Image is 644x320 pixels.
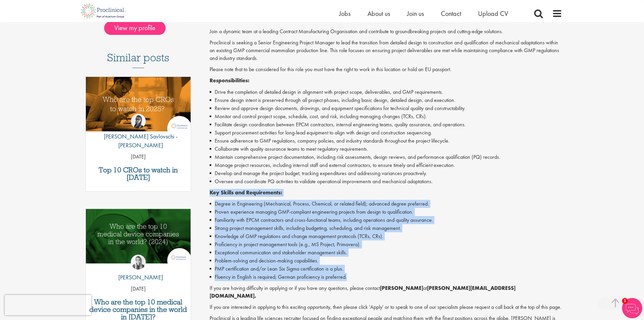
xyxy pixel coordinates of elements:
li: Strong project management skills, including budgeting, scheduling, and risk management. [210,224,562,232]
a: About us [367,9,390,18]
img: Top 10 CROs 2025 | Proclinical [86,77,191,131]
li: Support procurement activities for long-lead equipment to align with design and construction sequ... [210,129,562,137]
p: [DATE] [86,153,191,161]
li: Ensure design intent is preserved through all project phases, including basic design, detailed de... [210,96,562,104]
a: Hannah Burke [PERSON_NAME] [113,255,163,285]
li: Exceptional communication and stakeholder management skills. [210,249,562,257]
li: Proficiency in project management tools (e.g., MS Project, Primavera). [210,240,562,249]
li: Ensure adherence to GMP regulations, company policies, and industry standards throughout the proj... [210,137,562,145]
p: [PERSON_NAME] [113,273,163,282]
strong: Key Skills and Requirements: [210,189,282,196]
a: Join us [407,9,424,18]
img: Chatbot [622,298,642,318]
strong: Responsibilities: [210,77,249,84]
img: Hannah Burke [131,255,146,270]
a: Jobs [339,9,351,18]
p: If you are having difficulty in applying or if you have any questions, please contact at [210,284,562,300]
p: If you are interested in applying to this exciting opportunity, then please click 'Apply' or to s... [210,303,562,311]
iframe: reCAPTCHA [5,295,91,315]
li: Knowledge of GMP regulations and change management protocols (TCRs, CRs). [210,232,562,240]
li: Develop and manage the project budget, tracking expenditures and addressing variances proactively. [210,169,562,177]
a: View my profile [104,23,172,31]
strong: [PERSON_NAME] [380,284,423,292]
p: Please note that to be considered for this role you must have the right to work in this location ... [210,66,562,73]
p: Proclinical is seeking a Senior Engineering Project Manager to lead the transition from detailed ... [210,39,562,62]
li: Familiarity with EPCM contractors and cross-functional teams, including operations and quality as... [210,216,562,224]
li: Drive the completion of detailed design in alignment with project scope, deliverables, and GMP re... [210,88,562,96]
p: [DATE] [86,285,191,293]
a: Top 10 CROs to watch in [DATE] [89,166,188,181]
img: Theodora Savlovschi - Wicks [131,114,146,129]
li: Fluency in English is required; German proficiency is preferred. [210,273,562,281]
a: Link to a post [86,209,191,269]
p: Join a dynamic team at a leading Contract Manufacturing Organisation and contribute to groundbrea... [210,28,562,36]
a: Theodora Savlovschi - Wicks [PERSON_NAME] Savlovschi - [PERSON_NAME] [86,114,191,153]
li: Facilitate design coordination between EPCM contractors, internal engineering teams, quality assu... [210,121,562,129]
span: 1 [622,298,628,304]
li: Review and approve design documents, drawings, and equipment specifications for technical quality... [210,104,562,112]
li: Proven experience managing GMP-compliant engineering projects from design to qualification. [210,208,562,216]
a: Link to a post [86,77,191,137]
strong: [PERSON_NAME][EMAIL_ADDRESS][DOMAIN_NAME]. [210,284,516,299]
img: Top 10 Medical Device Companies 2024 [86,209,191,263]
li: Degree in Engineering (Mechanical, Process, Chemical, or related field); advanced degree preferred. [210,200,562,208]
li: Manage project resources, including internal staff and external contractors, to ensure timely and... [210,161,562,169]
a: Contact [441,9,461,18]
li: Maintain comprehensive project documentation, including risk assessments, design reviews, and per... [210,153,562,161]
li: Problem-solving and decision-making capabilities. [210,257,562,265]
li: Collaborate with quality assurance teams to meet regulatory requirements. [210,145,562,153]
li: Monitor and control project scope, schedule, cost, and risk, including managing changes (TCRs, CRs). [210,112,562,121]
span: View my profile [104,21,166,35]
p: [PERSON_NAME] Savlovschi - [PERSON_NAME] [86,132,191,149]
li: PMP certification and/or Lean Six Sigma certification is a plus. [210,265,562,273]
li: Oversee and coordinate PQ activities to validate operational improvements and mechanical adaptati... [210,177,562,186]
h3: Similar posts [107,52,169,68]
a: Upload CV [478,9,508,18]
